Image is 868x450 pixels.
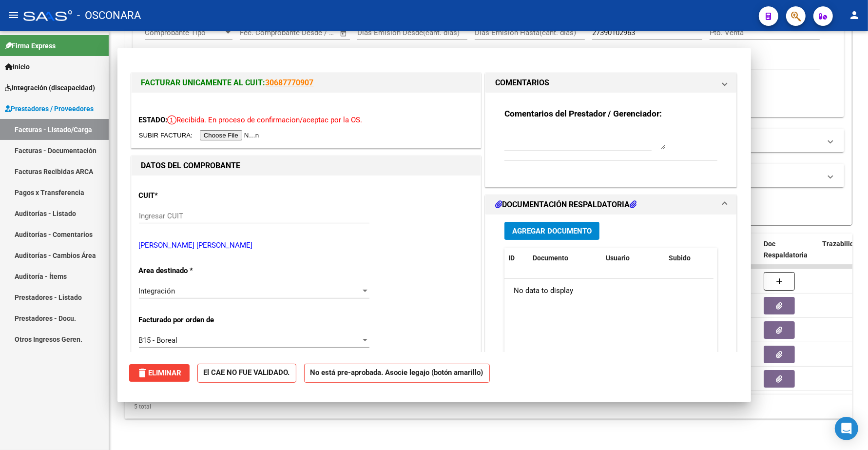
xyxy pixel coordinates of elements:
[5,61,30,72] span: Inicio
[822,240,862,248] span: Trazabilidad
[168,116,363,124] span: Recibida. En proceso de confirmacion/aceptac por la OS.
[338,28,349,39] button: Open calendar
[504,109,662,118] strong: Comentarios del Prestador / Gerenciador:
[304,364,490,383] strong: No está pre-aprobada. Asocie legajo (botón amarillo)
[266,78,314,87] a: 30687770907
[141,78,266,87] span: FACTURAR UNICAMENTE AL CUIT:
[139,265,239,276] p: Area destinado *
[495,199,637,211] h1: DOCUMENTACIÓN RESPALDATORIA
[125,394,852,419] div: 5 total
[139,190,239,201] p: CUIT
[508,254,515,262] span: ID
[129,364,190,382] button: Eliminar
[139,287,175,295] span: Integración
[485,215,737,417] div: DOCUMENTACIÓN RESPALDATORIA
[139,116,168,124] span: ESTADO:
[141,161,241,170] strong: DATOS DEL COMPROBANTE
[669,254,691,262] span: Subido
[240,28,279,37] input: Fecha inicio
[495,77,549,89] h1: COMENTARIOS
[533,254,568,262] span: Documento
[8,9,19,21] mat-icon: menu
[504,248,529,269] datatable-header-cell: ID
[764,240,808,259] span: Doc Respaldatoria
[288,28,335,37] input: Fecha fin
[602,248,665,269] datatable-header-cell: Usuario
[137,369,182,377] span: Eliminar
[5,82,95,93] span: Integración (discapacidad)
[145,28,224,37] span: Comprobante Tipo
[5,40,56,51] span: Firma Express
[197,364,296,383] strong: El CAE NO FUE VALIDADO.
[504,279,714,303] div: No data to display
[760,234,818,276] datatable-header-cell: Doc Respaldatoria
[139,314,239,326] p: Facturado por orden de
[139,336,178,345] span: B15 - Boreal
[485,195,737,215] mat-expansion-panel-header: DOCUMENTACIÓN RESPALDATORIA
[849,9,860,21] mat-icon: person
[485,73,737,93] mat-expansion-panel-header: COMENTARIOS
[5,103,94,114] span: Prestadores / Proveedores
[529,248,602,269] datatable-header-cell: Documento
[512,227,592,235] span: Agregar Documento
[485,93,737,187] div: COMENTARIOS
[665,248,714,269] datatable-header-cell: Subido
[504,222,599,240] button: Agregar Documento
[137,367,149,379] mat-icon: delete
[77,5,141,26] span: - OSCONARA
[139,240,473,251] p: [PERSON_NAME] [PERSON_NAME]
[835,417,858,440] div: Open Intercom Messenger
[606,254,630,262] span: Usuario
